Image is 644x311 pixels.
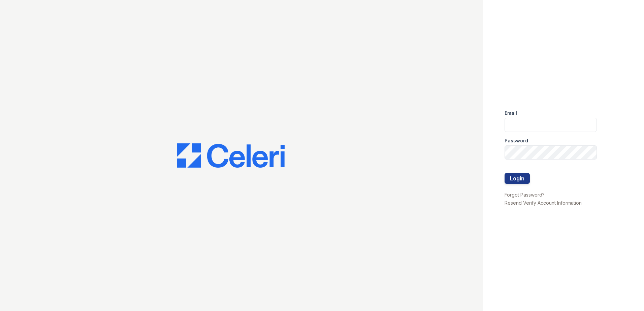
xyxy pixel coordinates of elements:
[177,143,285,168] img: CE_Logo_Blue-a8612792a0a2168367f1c8372b55b34899dd931a85d93a1a3d3e32e68fde9ad4.png
[505,192,545,198] a: Forgot Password?
[505,173,530,184] button: Login
[505,110,517,116] label: Email
[505,137,528,144] label: Password
[505,200,582,206] a: Resend Verify Account Information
